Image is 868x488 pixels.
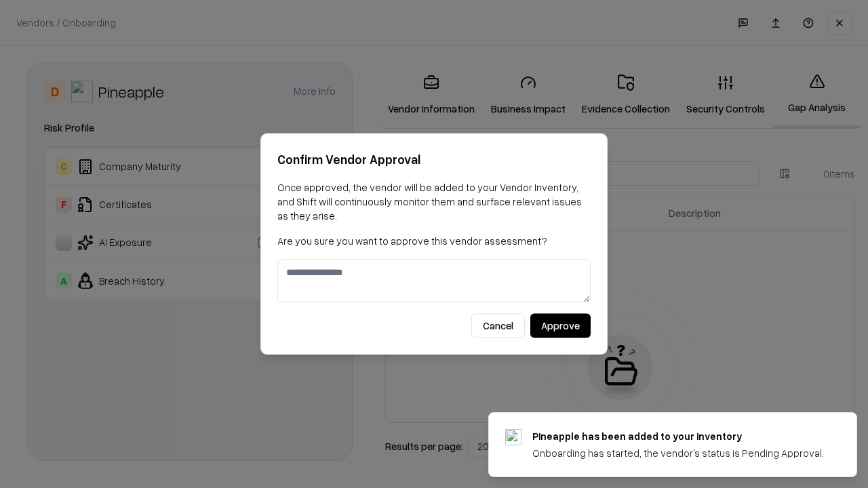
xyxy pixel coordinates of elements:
h2: Confirm Vendor Approval [277,150,591,169]
p: Once approved, the vendor will be added to your Vendor Inventory, and Shift will continuously mon... [277,180,591,223]
div: Onboarding has started, the vendor's status is Pending Approval. [532,446,824,460]
button: Approve [530,314,591,338]
div: Pineapple has been added to your inventory [532,429,824,443]
button: Cancel [471,314,525,338]
p: Are you sure you want to approve this vendor assessment? [277,234,591,248]
img: pineappleenergy.com [505,429,521,445]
